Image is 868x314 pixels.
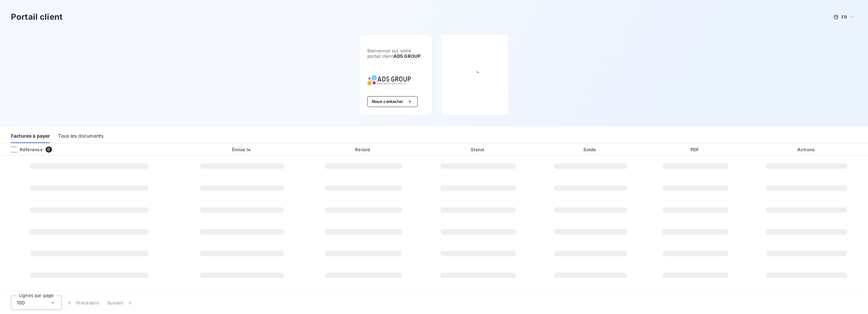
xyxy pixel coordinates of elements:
[747,146,867,153] div: Actions
[103,296,137,310] button: Suivant
[11,129,50,143] div: Factures à payer
[180,146,304,153] div: Émise le
[647,146,744,153] div: PDF
[394,53,420,59] span: ADS GROUP
[367,75,411,85] img: Company logo
[367,96,418,107] button: Nous contacter
[11,11,63,23] h3: Portail client
[58,129,103,143] div: Tous les documents
[62,296,103,310] button: Précédent
[5,146,43,153] div: Référence
[536,146,644,153] div: Solde
[306,146,420,153] div: Retard
[423,146,534,153] div: Statut
[367,48,424,59] span: Bienvenue sur votre portail client .
[46,146,52,153] span: 0
[17,299,25,306] span: 100
[841,14,847,20] span: FR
